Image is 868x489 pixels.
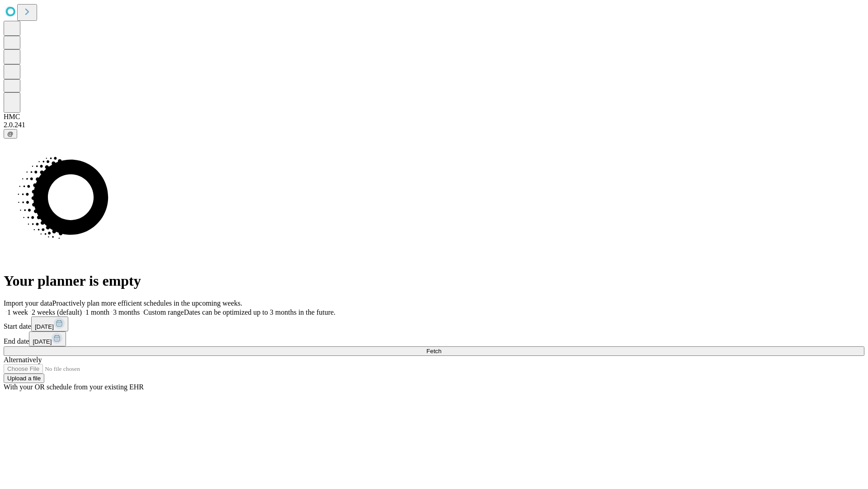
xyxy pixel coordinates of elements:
[4,273,864,289] h1: Your planner is empty
[4,356,42,364] span: Alternatively
[52,299,242,307] span: Proactively plan more efficient schedules in the upcoming weeks.
[7,308,28,316] span: 1 week
[113,308,140,316] span: 3 months
[33,338,52,345] span: [DATE]
[4,316,864,331] div: Start date
[4,383,144,391] span: With your OR schedule from your existing EHR
[29,331,66,346] button: [DATE]
[4,346,864,356] button: Fetch
[7,130,14,137] span: @
[4,374,44,383] button: Upload a file
[4,331,864,346] div: End date
[31,316,68,331] button: [DATE]
[4,113,864,121] div: HMC
[4,121,864,129] div: 2.0.241
[426,348,441,355] span: Fetch
[4,299,52,307] span: Import your data
[4,129,17,139] button: @
[184,308,335,316] span: Dates can be optimized up to 3 months in the future.
[85,308,109,316] span: 1 month
[32,308,82,316] span: 2 weeks (default)
[143,308,184,316] span: Custom range
[35,323,54,330] span: [DATE]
